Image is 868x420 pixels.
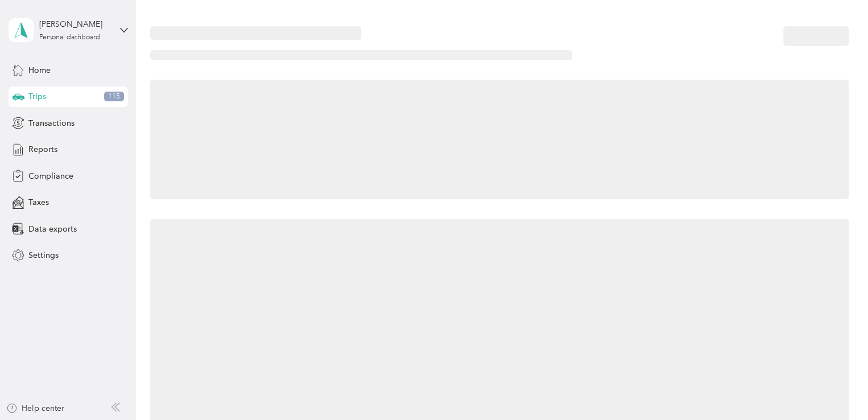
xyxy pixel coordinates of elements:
[28,170,73,182] span: Compliance
[28,223,77,235] span: Data exports
[804,356,868,420] iframe: Everlance-gr Chat Button Frame
[28,249,59,261] span: Settings
[28,196,49,208] span: Taxes
[28,64,51,76] span: Home
[28,143,57,155] span: Reports
[39,18,110,30] div: [PERSON_NAME]
[104,92,124,102] span: 115
[28,117,75,129] span: Transactions
[6,402,64,414] button: Help center
[28,90,46,102] span: Trips
[39,34,100,41] div: Personal dashboard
